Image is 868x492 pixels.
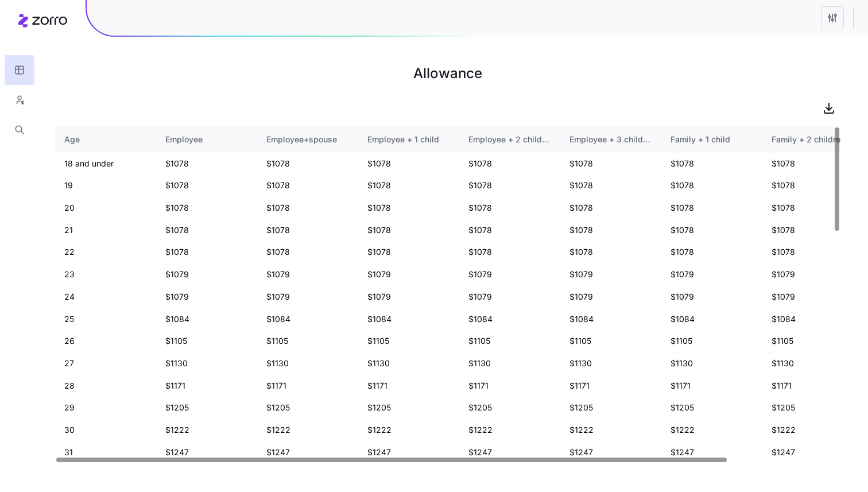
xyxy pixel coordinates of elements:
td: $1130 [661,352,762,375]
td: $1078 [762,219,863,242]
td: $1084 [459,308,560,331]
td: $1130 [358,352,459,375]
td: $1205 [661,397,762,419]
td: $1222 [358,419,459,441]
td: $1084 [257,308,358,331]
td: 21 [55,219,156,242]
td: $1222 [459,419,560,441]
td: 29 [55,397,156,419]
td: $1130 [762,352,863,375]
td: 24 [55,286,156,308]
td: $1171 [459,375,560,397]
td: $1084 [762,308,863,331]
td: $1078 [156,241,257,264]
td: $1078 [257,175,358,197]
td: $1171 [257,375,358,397]
td: $1079 [762,286,863,308]
td: $1079 [156,264,257,286]
td: 30 [55,419,156,441]
td: $1205 [762,397,863,419]
td: $1078 [257,219,358,242]
td: $1079 [560,286,661,308]
td: $1105 [762,330,863,352]
td: $1130 [560,352,661,375]
td: $1078 [560,219,661,242]
td: $1078 [762,153,863,175]
td: $1079 [459,286,560,308]
td: $1078 [459,219,560,242]
td: $1084 [358,308,459,331]
td: 19 [55,175,156,197]
td: $1130 [257,352,358,375]
td: $1247 [459,441,560,464]
td: $1078 [358,241,459,264]
td: $1078 [257,197,358,219]
td: $1247 [560,441,661,464]
td: $1222 [560,419,661,441]
td: $1130 [459,352,560,375]
td: $1079 [661,286,762,308]
td: $1247 [762,441,863,464]
td: $1078 [156,153,257,175]
td: $1078 [459,175,560,197]
div: Age [64,133,146,146]
td: $1078 [358,197,459,219]
div: Employee + 1 child [367,133,449,146]
h1: Allowance [55,60,840,87]
td: $1171 [762,375,863,397]
td: $1079 [459,264,560,286]
div: Employee [165,133,247,146]
td: $1171 [358,375,459,397]
td: $1078 [560,241,661,264]
td: $1247 [661,441,762,464]
div: Employee+spouse [266,133,348,146]
td: $1078 [156,219,257,242]
td: $1078 [156,175,257,197]
td: $1222 [661,419,762,441]
td: $1079 [358,286,459,308]
td: 23 [55,264,156,286]
td: $1078 [459,241,560,264]
td: 18 and under [55,153,156,175]
td: $1078 [257,153,358,175]
td: $1078 [358,153,459,175]
td: $1084 [661,308,762,331]
div: Family + 1 child [671,133,753,146]
td: $1079 [560,264,661,286]
td: $1222 [257,419,358,441]
td: $1247 [156,441,257,464]
td: $1105 [156,330,257,352]
td: $1078 [560,197,661,219]
td: $1078 [762,197,863,219]
td: $1171 [560,375,661,397]
td: $1078 [661,219,762,242]
td: $1078 [661,241,762,264]
td: $1079 [156,286,257,308]
td: $1078 [661,153,762,175]
td: $1079 [257,286,358,308]
td: 31 [55,441,156,464]
td: $1078 [560,175,661,197]
td: $1205 [257,397,358,419]
td: $1105 [661,330,762,352]
td: $1078 [156,197,257,219]
td: $1079 [661,264,762,286]
td: $1078 [358,175,459,197]
td: $1079 [358,264,459,286]
td: 26 [55,330,156,352]
td: $1205 [156,397,257,419]
td: $1171 [156,375,257,397]
td: $1205 [560,397,661,419]
td: $1078 [661,197,762,219]
td: 25 [55,308,156,331]
div: Family + 2 children [772,133,854,146]
td: $1222 [156,419,257,441]
td: $1084 [560,308,661,331]
td: 28 [55,375,156,397]
td: 27 [55,352,156,375]
td: $1247 [257,441,358,464]
td: $1247 [358,441,459,464]
td: $1105 [560,330,661,352]
div: Employee + 2 children [468,133,551,146]
td: $1105 [358,330,459,352]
